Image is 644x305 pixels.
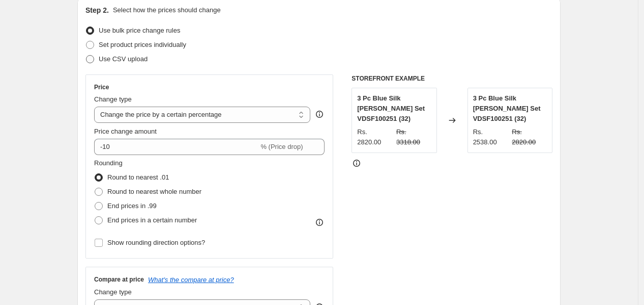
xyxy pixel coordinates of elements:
[99,27,180,34] span: Use bulk price change rules
[512,127,547,147] strike: Rs. 2820.00
[94,275,144,284] h3: Compare at price
[99,55,148,63] span: Use CSV upload
[148,276,234,284] button: What's the compare at price?
[107,202,157,210] span: End prices in .99
[107,188,201,195] span: Round to nearest whole number
[107,239,205,246] span: Show rounding direction options?
[99,41,186,48] span: Set product prices individually
[357,127,392,147] div: Rs. 2820.00
[352,74,552,83] h6: STOREFRONT EXAMPLE
[107,216,197,224] span: End prices in a certain number
[94,83,109,91] h3: Price
[473,127,508,147] div: Rs. 2538.00
[396,127,431,147] strike: Rs. 3318.00
[314,109,325,119] div: help
[94,159,123,167] span: Rounding
[107,173,169,181] span: Round to nearest .01
[94,139,258,155] input: -15
[473,94,541,122] span: 3 Pc Blue Silk [PERSON_NAME] Set VDSF100251 (32)
[357,94,425,122] span: 3 Pc Blue Silk [PERSON_NAME] Set VDSF100251 (32)
[113,5,221,15] p: Select how the prices should change
[94,128,157,135] span: Price change amount
[94,95,132,103] span: Change type
[260,143,303,150] span: % (Price drop)
[94,288,132,296] span: Change type
[85,5,109,15] h2: Step 2.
